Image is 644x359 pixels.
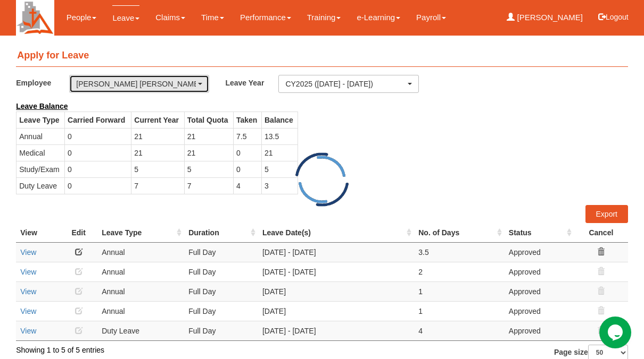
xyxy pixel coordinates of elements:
[234,112,262,128] th: Taken
[16,45,628,67] h4: Apply for Leave
[261,161,298,177] td: 5
[278,75,418,93] button: CY2025 ([DATE] - [DATE])
[184,112,233,128] th: Total Quota
[20,327,36,335] a: View
[505,321,574,340] td: Approved
[234,161,262,177] td: 0
[155,5,185,30] a: Claims
[16,223,60,243] th: View
[258,223,414,243] th: Leave Date(s) : activate to sort column ascending
[258,281,414,301] td: [DATE]
[585,205,628,223] a: Export
[65,112,131,128] th: Carried Forward
[97,321,184,340] td: Duty Leave
[16,161,65,177] td: Study/Exam
[307,5,341,30] a: Training
[184,281,258,301] td: Full Day
[414,223,505,243] th: No. of Days : activate to sort column ascending
[16,112,65,128] th: Leave Type
[16,102,68,110] b: Leave Balance
[261,112,298,128] th: Balance
[258,262,414,281] td: [DATE] - [DATE]
[184,242,258,262] td: Full Day
[184,161,233,177] td: 5
[69,75,209,93] button: [PERSON_NAME] [PERSON_NAME]
[258,242,414,262] td: [DATE] - [DATE]
[184,177,233,194] td: 7
[505,242,574,262] td: Approved
[60,223,97,243] th: Edit
[131,144,185,161] td: 21
[184,144,233,161] td: 21
[131,161,185,177] td: 5
[184,301,258,321] td: Full Day
[261,128,298,144] td: 13.5
[234,144,262,161] td: 0
[184,262,258,281] td: Full Day
[20,287,36,296] a: View
[65,128,131,144] td: 0
[20,268,36,276] a: View
[414,242,505,262] td: 3.5
[505,281,574,301] td: Approved
[507,5,583,30] a: [PERSON_NAME]
[16,144,65,161] td: Medical
[131,128,185,144] td: 21
[184,321,258,340] td: Full Day
[234,128,262,144] td: 7.5
[414,321,505,340] td: 4
[112,5,139,30] a: Leave
[505,301,574,321] td: Approved
[97,301,184,321] td: Annual
[225,75,278,90] label: Leave Year
[65,177,131,194] td: 0
[261,144,298,161] td: 21
[599,317,633,348] iframe: chat widget
[261,177,298,194] td: 3
[357,5,400,30] a: e-Learning
[574,223,628,243] th: Cancel
[201,5,224,30] a: Time
[240,5,291,30] a: Performance
[414,301,505,321] td: 1
[97,262,184,281] td: Annual
[131,112,185,128] th: Current Year
[131,177,185,194] td: 7
[20,307,36,315] a: View
[258,301,414,321] td: [DATE]
[234,177,262,194] td: 4
[184,128,233,144] td: 21
[65,144,131,161] td: 0
[16,128,65,144] td: Annual
[76,79,196,89] div: [PERSON_NAME] [PERSON_NAME]
[591,4,636,30] button: Logout
[285,79,405,89] div: CY2025 ([DATE] - [DATE])
[97,242,184,262] td: Annual
[416,5,446,30] a: Payroll
[97,223,184,243] th: Leave Type : activate to sort column ascending
[16,177,65,194] td: Duty Leave
[505,223,574,243] th: Status : activate to sort column ascending
[258,321,414,340] td: [DATE] - [DATE]
[414,281,505,301] td: 1
[67,5,97,30] a: People
[20,248,36,257] a: View
[505,262,574,281] td: Approved
[97,281,184,301] td: Annual
[65,161,131,177] td: 0
[16,75,69,90] label: Employee
[184,223,258,243] th: Duration : activate to sort column ascending
[414,262,505,281] td: 2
